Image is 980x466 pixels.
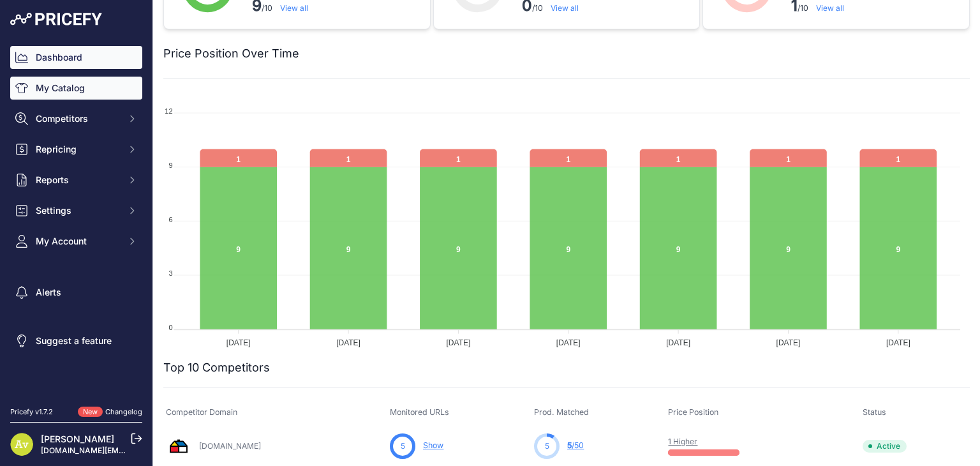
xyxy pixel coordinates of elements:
[105,407,142,416] a: Changelog
[78,407,103,417] span: New
[886,338,910,347] tspan: [DATE]
[10,407,53,417] div: Pricefy v1.7.2
[423,440,443,450] a: Show
[534,407,589,417] span: Prod. Matched
[567,440,572,450] span: 5
[226,338,251,347] tspan: [DATE]
[165,107,172,115] tspan: 12
[168,324,172,331] tspan: 0
[41,446,238,455] a: [DOMAIN_NAME][EMAIL_ADDRESS][DOMAIN_NAME]
[36,174,119,186] span: Reports
[551,3,579,13] a: View all
[567,440,584,450] a: 5/50
[668,437,697,446] a: 1 Higher
[447,338,471,347] tspan: [DATE]
[336,338,360,347] tspan: [DATE]
[199,441,261,451] a: [DOMAIN_NAME]
[668,407,718,417] span: Price Position
[863,407,886,417] span: Status
[280,3,308,13] a: View all
[556,338,581,347] tspan: [DATE]
[10,281,142,304] a: Alerts
[163,45,299,63] h2: Price Position Over Time
[10,46,142,391] nav: Sidebar
[10,77,142,100] a: My Catalog
[41,433,114,444] a: [PERSON_NAME]
[10,46,142,69] a: Dashboard
[863,440,907,453] span: Active
[10,199,142,222] button: Settings
[390,407,449,417] span: Monitored URLs
[168,269,172,277] tspan: 3
[10,138,142,161] button: Repricing
[10,169,142,192] button: Reports
[10,13,102,26] img: Pricefy Logo
[545,440,549,452] span: 5
[163,359,270,377] h2: Top 10 Competitors
[166,407,237,417] span: Competitor Domain
[776,338,801,347] tspan: [DATE]
[36,235,119,248] span: My Account
[10,107,142,130] button: Competitors
[168,162,172,169] tspan: 9
[36,112,119,125] span: Competitors
[36,204,119,217] span: Settings
[816,3,844,13] a: View all
[10,329,142,352] a: Suggest a feature
[401,440,405,452] span: 5
[10,230,142,253] button: My Account
[666,338,690,347] tspan: [DATE]
[36,143,119,156] span: Repricing
[168,216,172,223] tspan: 6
